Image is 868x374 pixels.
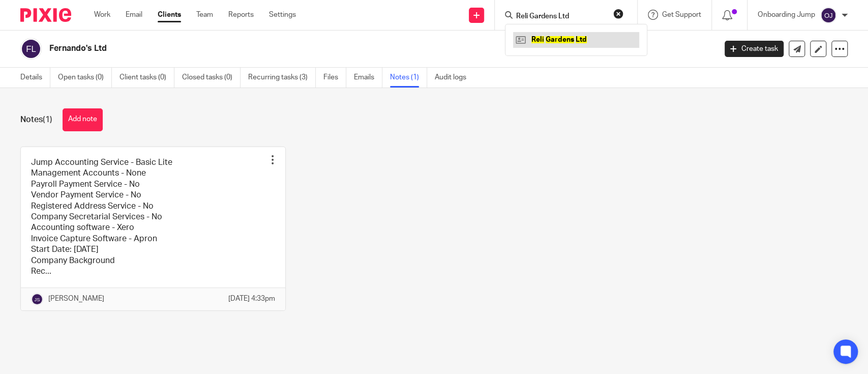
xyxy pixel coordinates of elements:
[228,10,254,20] a: Reports
[390,68,427,88] a: Notes (1)
[58,68,112,88] a: Open tasks (0)
[662,11,701,18] span: Get Support
[20,38,42,60] img: svg%3E
[20,68,50,88] a: Details
[48,294,104,304] p: [PERSON_NAME]
[435,68,474,88] a: Audit logs
[49,43,577,54] h2: Fernando's Ltd
[269,10,296,20] a: Settings
[196,10,213,20] a: Team
[20,8,71,22] img: Pixie
[158,10,181,20] a: Clients
[63,108,103,131] button: Add note
[323,68,346,88] a: Files
[20,114,52,125] h1: Notes
[515,12,607,21] input: Search
[248,68,316,88] a: Recurring tasks (3)
[613,9,623,19] button: Clear
[31,293,43,305] img: svg%3E
[228,294,275,304] p: [DATE] 4:33pm
[119,68,174,88] a: Client tasks (0)
[43,116,52,124] span: (1)
[126,10,142,20] a: Email
[182,68,241,88] a: Closed tasks (0)
[758,10,815,20] p: Onboarding Jump
[354,68,382,88] a: Emails
[725,41,784,57] a: Create task
[820,7,836,23] img: svg%3E
[94,10,110,20] a: Work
